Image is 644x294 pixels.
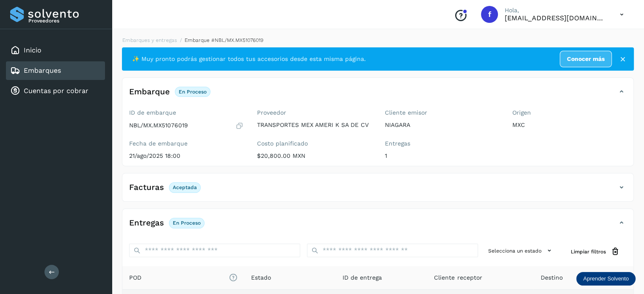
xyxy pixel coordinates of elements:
span: Destino [540,273,562,282]
span: Cliente receptor [434,273,482,282]
label: Fecha de embarque [129,140,243,147]
p: NIAGARA [385,121,499,129]
p: TRANSPORTES MEX AMERI K SA DE CV [257,121,371,129]
p: Aceptada [173,184,197,190]
h4: Embarque [129,87,170,97]
a: Embarques [24,66,61,74]
p: fyc3@mexamerik.com [505,14,606,22]
p: Hola, [505,7,606,14]
div: Inicio [6,41,105,60]
span: Embarque #NBL/MX.MX51076019 [185,37,263,43]
a: Embarques y entregas [122,37,177,43]
label: Origen [512,109,627,116]
label: Costo planificado [257,140,371,147]
h4: Facturas [129,183,164,192]
p: Aprender Solvento [583,275,629,282]
label: Entregas [385,140,499,147]
p: NBL/MX.MX51076019 [129,122,188,129]
div: EntregasEn proceso [122,216,633,237]
a: Cuentas por cobrar [24,87,88,95]
label: ID de embarque [129,109,243,116]
h4: Entregas [129,218,164,228]
p: En proceso [179,89,207,95]
div: Embarques [6,61,105,80]
span: Estado [251,273,271,282]
label: Proveedor [257,109,371,116]
div: Cuentas por cobrar [6,82,105,100]
p: MXC [512,121,627,129]
p: En proceso [173,220,201,226]
p: 21/ago/2025 18:00 [129,152,243,159]
a: Inicio [24,46,41,54]
a: Conocer más [560,51,612,67]
label: Cliente emisor [385,109,499,116]
span: Limpiar filtros [571,248,606,256]
button: Limpiar filtros [564,244,627,259]
p: Proveedores [28,18,102,24]
span: ✨ Muy pronto podrás gestionar todos tus accesorios desde esta misma página. [132,55,366,63]
div: FacturasAceptada [122,180,633,201]
div: Aprender Solvento [576,272,636,286]
nav: breadcrumb [122,36,634,44]
button: Selecciona un estado [485,244,557,258]
p: $20,800.00 MXN [257,152,371,159]
p: 1 [385,152,499,159]
div: EmbarqueEn proceso [122,85,633,106]
span: ID de entrega [343,273,382,282]
span: POD [129,273,237,282]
